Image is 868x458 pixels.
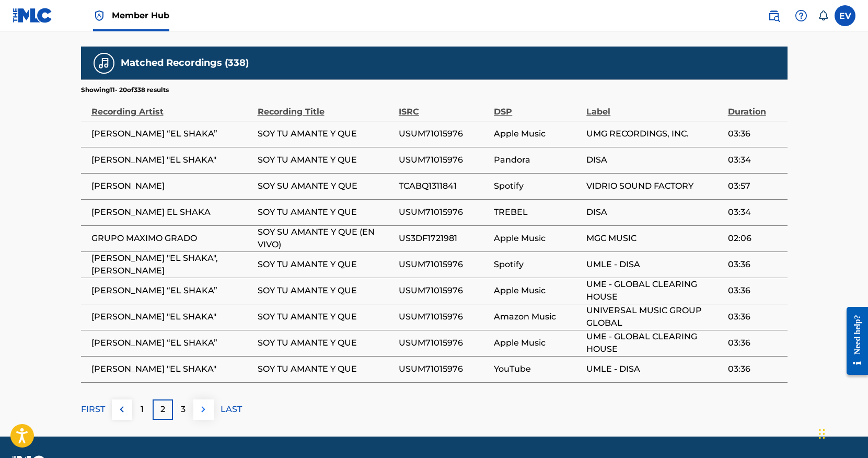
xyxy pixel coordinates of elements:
[494,128,581,140] span: Apple Music
[91,252,252,277] span: [PERSON_NAME] "EL SHAKA", [PERSON_NAME]
[258,337,394,349] span: SOY TU AMANTE Y QUE
[586,95,722,118] div: Label
[13,8,53,23] img: MLC Logo
[258,226,394,251] span: SOY SU AMANTE Y QUE (EN VIVO)
[728,232,782,245] span: 02:06
[818,10,828,21] div: Notifications
[399,258,489,271] span: USUM71015976
[258,206,394,219] span: SOY TU AMANTE Y QUE
[494,311,581,323] span: Amazon Music
[181,403,186,416] p: 3
[586,180,722,192] span: VIDRIO SOUND FACTORY
[768,9,780,22] img: search
[91,232,252,245] span: GRUPO MAXIMO GRADO
[586,363,722,375] span: UMLE - DISA
[258,154,394,166] span: SOY TU AMANTE Y QUE
[91,206,252,219] span: [PERSON_NAME] EL SHAKA
[728,337,782,349] span: 03:36
[494,95,581,118] div: DSP
[728,284,782,297] span: 03:36
[728,206,782,219] span: 03:34
[197,403,210,416] img: right
[141,403,144,416] p: 1
[494,363,581,375] span: YouTube
[586,154,722,166] span: DISA
[91,128,252,140] span: [PERSON_NAME] “EL SHAKA”
[399,363,489,375] span: USUM71015976
[494,154,581,166] span: Pandora
[258,258,394,271] span: SOY TU AMANTE Y QUE
[91,180,252,192] span: [PERSON_NAME]
[258,180,394,192] span: SOY SU AMANTE Y QUE
[258,284,394,297] span: SOY TU AMANTE Y QUE
[399,154,489,166] span: USUM71015976
[258,363,394,375] span: SOY TU AMANTE Y QUE
[258,128,394,140] span: SOY TU AMANTE Y QUE
[399,311,489,323] span: USUM71015976
[835,5,855,26] div: User Menu
[121,57,249,69] h5: Matched Recordings (338)
[819,418,825,450] div: Drag
[399,180,489,192] span: TCABQ1311841
[763,5,784,26] a: Public Search
[399,206,489,219] span: USUM71015976
[91,363,252,375] span: [PERSON_NAME] "EL SHAKA"
[91,337,252,349] span: [PERSON_NAME] “EL SHAKA”
[816,408,868,458] iframe: Chat Widget
[728,311,782,323] span: 03:36
[399,95,489,118] div: ISRC
[81,403,105,416] p: FIRST
[728,154,782,166] span: 03:34
[795,9,807,22] img: help
[160,403,165,416] p: 2
[258,311,394,323] span: SOY TU AMANTE Y QUE
[586,330,722,356] span: UME - GLOBAL CLEARING HOUSE
[839,299,868,383] iframe: Resource Center
[221,403,242,416] p: LAST
[494,258,581,271] span: Spotify
[586,278,722,303] span: UME - GLOBAL CLEARING HOUSE
[494,180,581,192] span: Spotify
[586,206,722,219] span: DISA
[399,337,489,349] span: USUM71015976
[91,311,252,323] span: [PERSON_NAME] "EL SHAKA"
[91,95,252,118] div: Recording Artist
[728,128,782,140] span: 03:36
[494,232,581,245] span: Apple Music
[728,258,782,271] span: 03:36
[115,403,128,416] img: left
[98,57,110,70] img: Matched Recordings
[728,180,782,192] span: 03:57
[399,232,489,245] span: US3DF1721981
[494,284,581,297] span: Apple Music
[791,5,812,26] div: Help
[81,85,169,95] p: Showing 11 - 20 of 338 results
[258,95,394,118] div: Recording Title
[728,95,782,118] div: Duration
[93,9,106,22] img: Top Rightsholder
[91,154,252,166] span: [PERSON_NAME] "EL SHAKA"
[112,9,169,21] span: Member Hub
[586,128,722,140] span: UMG RECORDINGS, INC.
[586,258,722,271] span: UMLE - DISA
[586,232,722,245] span: MGC MUSIC
[728,363,782,375] span: 03:36
[399,284,489,297] span: USUM71015976
[399,128,489,140] span: USUM71015976
[91,284,252,297] span: [PERSON_NAME] “EL SHAKA”
[586,304,722,329] span: UNIVERSAL MUSIC GROUP GLOBAL
[494,206,581,219] span: TREBEL
[494,337,581,349] span: Apple Music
